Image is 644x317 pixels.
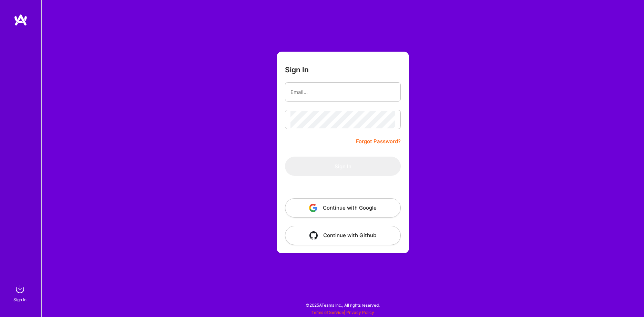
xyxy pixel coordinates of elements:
[14,282,27,303] a: sign inSign In
[41,296,644,314] div: © 2025 ATeams Inc., All rights reserved.
[311,310,344,315] a: Terms of Service
[285,198,401,218] button: Continue with Google
[311,310,374,315] span: |
[356,137,401,146] a: Forgot Password?
[13,296,27,303] div: Sign In
[14,14,28,26] img: logo
[285,157,401,176] button: Sign In
[309,204,317,212] img: icon
[285,65,309,74] h3: Sign In
[309,231,318,240] img: icon
[346,310,374,315] a: Privacy Policy
[285,226,401,245] button: Continue with Github
[290,83,395,101] input: Email...
[13,282,27,296] img: sign in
